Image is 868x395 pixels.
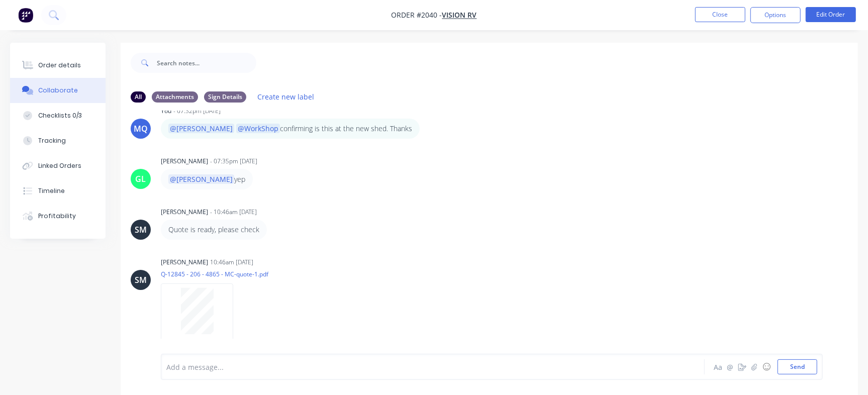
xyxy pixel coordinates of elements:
div: Profitability [38,212,76,221]
button: Linked Orders [10,153,106,178]
div: Tracking [38,136,66,145]
div: Timeline [38,186,65,195]
span: @[PERSON_NAME] [168,124,234,133]
button: Checklists 0/3 [10,103,106,128]
p: confirming is this at the new shed. Thanks [168,124,412,134]
span: Order #2040 - [392,11,442,20]
p: Q-12845 - 206 - 4865 - MC-quote-1.pdf [161,270,268,278]
div: [PERSON_NAME] [161,258,208,267]
div: Linked Orders [38,161,81,170]
span: @WorkShop [236,124,280,133]
button: ☺ [760,361,773,373]
button: Order details [10,53,106,78]
button: Create new label [252,90,320,104]
button: Edit Order [806,7,856,22]
div: All [131,91,146,103]
div: - 07:32pm [DATE] [173,107,221,116]
div: - 07:35pm [DATE] [210,157,257,166]
div: - 10:46am [DATE] [210,208,257,217]
div: SM [135,224,147,236]
div: SM [135,274,147,286]
a: Vision RV [442,11,477,20]
p: Quote is ready, please check [168,225,259,235]
div: Collaborate [38,86,78,95]
div: GL [136,173,146,185]
div: You [161,107,171,116]
button: Profitability [10,204,106,229]
button: Timeline [10,178,106,204]
div: yep [168,174,245,184]
img: Factory [18,8,33,23]
span: @[PERSON_NAME] [168,174,234,184]
div: Checklists 0/3 [38,111,82,120]
button: Options [750,7,801,23]
button: Close [695,7,745,22]
button: Tracking [10,128,106,153]
div: Order details [38,61,81,70]
div: [PERSON_NAME] [161,208,208,217]
div: MQ [134,123,148,135]
div: 10:46am [DATE] [210,258,253,267]
input: Search notes... [157,53,256,73]
div: [PERSON_NAME] [161,157,208,166]
div: Sign Details [204,91,246,103]
button: Send [778,359,817,374]
button: Collaborate [10,78,106,103]
button: Aa [712,361,724,373]
div: Attachments [152,91,198,103]
button: @ [724,361,736,373]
